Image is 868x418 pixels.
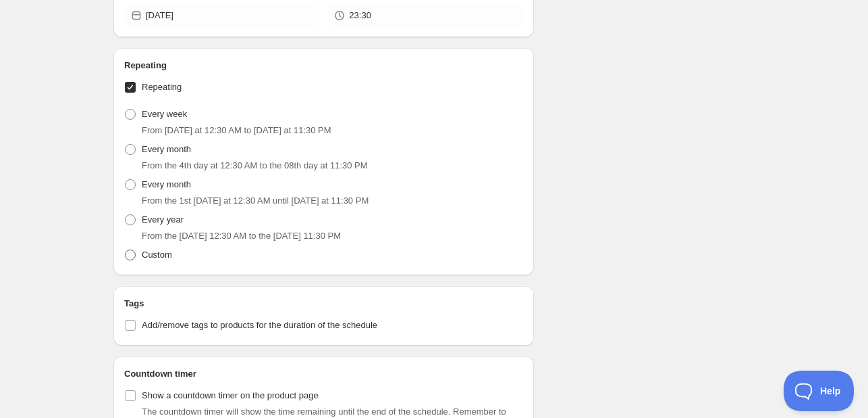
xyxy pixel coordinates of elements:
[124,59,523,72] h2: Repeating
[142,250,172,260] span: Custom
[142,320,377,330] span: Add/remove tags to products for the duration of the schedule
[784,371,855,411] iframe: Toggle Customer Support
[142,82,182,92] span: Repeating
[142,144,191,154] span: Every month
[142,109,187,119] span: Every week
[142,179,191,189] span: Every month
[124,367,523,381] h2: Countdown timer
[142,160,368,170] span: From the 4th day at 12:30 AM to the 08th day at 11:30 PM
[142,390,319,400] span: Show a countdown timer on the product page
[142,195,369,206] span: From the 1st [DATE] at 12:30 AM until [DATE] at 11:30 PM
[142,125,331,135] span: From [DATE] at 12:30 AM to [DATE] at 11:30 PM
[142,214,184,225] span: Every year
[124,297,523,310] h2: Tags
[142,231,341,241] span: From the [DATE] 12:30 AM to the [DATE] 11:30 PM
